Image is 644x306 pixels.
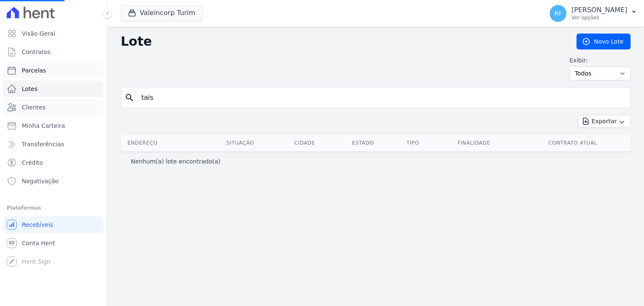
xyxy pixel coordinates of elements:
a: Novo Lote [576,34,631,49]
span: Crédito [22,158,43,167]
i: search [125,93,135,103]
a: Parcelas [3,62,104,79]
input: Buscar por nome [136,89,627,106]
span: Transferências [22,140,64,148]
button: Exportar [578,115,631,128]
div: Plataformas [7,203,100,213]
a: Recebíveis [3,216,104,233]
th: Endereço [121,135,205,151]
button: Valeincorp Turim [121,5,203,21]
a: Crédito [3,154,104,171]
a: Minha Carteira [3,117,104,134]
p: Nenhum(a) lote encontrado(a) [131,157,221,166]
a: Negativação [3,173,104,189]
span: Contratos [22,48,50,56]
label: Exibir: [569,56,631,65]
th: Tipo [393,135,433,151]
a: Contratos [3,44,104,60]
span: Lotes [22,85,38,93]
span: Recebíveis [22,220,53,229]
th: Contrato Atual [515,135,631,151]
th: Finalidade [433,135,515,151]
a: Conta Hent [3,235,104,252]
span: RF [554,10,562,16]
th: Situação [205,135,276,151]
span: Clientes [22,103,45,112]
a: Transferências [3,136,104,153]
a: Lotes [3,80,104,97]
a: Visão Geral [3,25,104,42]
h2: Lote [121,34,563,49]
span: Negativação [22,177,59,185]
p: Ver opções [571,14,627,21]
button: RF [PERSON_NAME] Ver opções [543,2,644,25]
span: Conta Hent [22,239,55,247]
span: Visão Geral [22,29,55,38]
p: [PERSON_NAME] [571,6,627,14]
th: Estado [333,135,393,151]
span: Parcelas [22,66,46,75]
span: Minha Carteira [22,122,65,130]
th: Cidade [276,135,333,151]
a: Clientes [3,99,104,116]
